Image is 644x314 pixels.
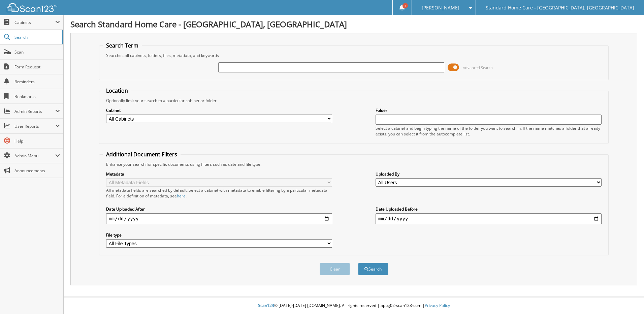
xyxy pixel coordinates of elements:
span: Bookmarks [14,94,60,99]
div: Searches all cabinets, folders, files, metadata, and keywords [103,53,605,58]
span: Reminders [14,79,60,85]
legend: Additional Document Filters [103,151,181,158]
legend: Search Term [103,42,142,49]
button: Search [358,263,388,275]
div: All metadata fields are searched by default. Select a cabinet with metadata to enable filtering b... [106,187,332,199]
div: Enhance your search for specific documents using filters such as date and file type. [103,161,605,167]
span: Scan123 [258,303,274,308]
a: here [177,193,186,199]
span: [PERSON_NAME] [422,6,459,10]
div: Select a cabinet and begin typing the name of the folder you want to search in. If the name match... [376,125,602,137]
span: Announcements [14,168,60,174]
button: Clear [320,263,350,275]
legend: Location [103,87,131,94]
span: Advanced Search [463,65,493,70]
label: Date Uploaded Before [376,206,602,212]
span: Admin Menu [14,153,55,159]
div: © [DATE]-[DATE] [DOMAIN_NAME]. All rights reserved | appg02-scan123-com | [64,297,644,314]
span: User Reports [14,123,55,129]
label: File type [106,232,332,238]
span: Scan [14,49,60,55]
span: Search [14,34,59,40]
span: 3 [402,3,408,8]
span: Help [14,138,60,144]
label: Uploaded By [376,171,602,177]
span: Cabinets [14,20,55,25]
h1: Search Standard Home Care - [GEOGRAPHIC_DATA], [GEOGRAPHIC_DATA] [70,19,637,30]
label: Cabinet [106,107,332,113]
span: Form Request [14,64,60,70]
label: Folder [376,107,602,113]
label: Date Uploaded After [106,206,332,212]
span: Admin Reports [14,108,55,114]
input: end [376,213,602,224]
img: scan123-logo-white.svg [7,3,57,12]
div: Optionally limit your search to a particular cabinet or folder [103,98,605,103]
a: Privacy Policy [425,303,450,308]
label: Metadata [106,171,332,177]
input: start [106,213,332,224]
span: Standard Home Care - [GEOGRAPHIC_DATA], [GEOGRAPHIC_DATA] [486,6,634,10]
